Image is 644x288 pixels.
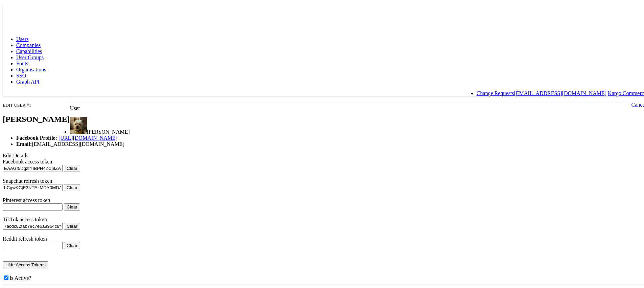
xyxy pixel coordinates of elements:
button: Clear [64,164,80,171]
a: Fonts [16,60,28,65]
label: Reddit refresh token [3,235,47,241]
a: Users [16,35,28,41]
h2: [PERSON_NAME] [3,114,70,123]
label: Snapchat refresh token [3,177,52,183]
a: [EMAIL_ADDRESS][DOMAIN_NAME] [514,89,606,95]
input: Is Active? [4,274,8,279]
label: Pinterest access token [3,196,50,202]
a: Organisations [16,66,46,71]
a: Capabilities [16,47,42,53]
a: Companies [16,41,41,47]
b: Facebook Profile: [16,134,57,140]
button: Clear [64,241,80,248]
b: Email: [16,140,32,146]
label: TikTok access token [3,216,47,221]
a: Graph API [16,78,40,84]
a: User Groups [16,53,44,59]
a: SSO [16,72,26,77]
a: Change Requests [477,89,514,95]
img: picture [70,116,87,133]
button: Clear [64,183,80,190]
a: [URL][DOMAIN_NAME] [58,134,117,140]
button: Clear [64,222,80,229]
button: Hide Access Tokens [3,260,48,267]
button: Clear [64,202,80,209]
label: Is Active? [3,274,31,280]
small: EDIT USER #1 [3,102,31,107]
label: Facebook access token [3,158,52,163]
